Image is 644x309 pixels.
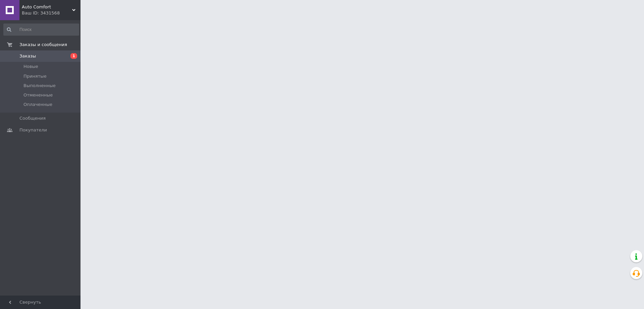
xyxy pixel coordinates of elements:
[19,53,36,59] span: Заказы
[22,10,80,16] div: Ваш ID: 3431568
[19,42,67,48] span: Заказы и сообщения
[23,102,52,108] span: Оплаченные
[19,115,46,121] span: Сообщения
[23,64,38,70] span: Новые
[23,92,53,98] span: Отмененные
[3,24,79,36] input: Поиск
[70,53,77,59] span: 1
[19,127,47,133] span: Покупатели
[23,83,56,89] span: Выполненные
[23,73,47,79] span: Принятые
[22,4,72,10] span: Auto Comfort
